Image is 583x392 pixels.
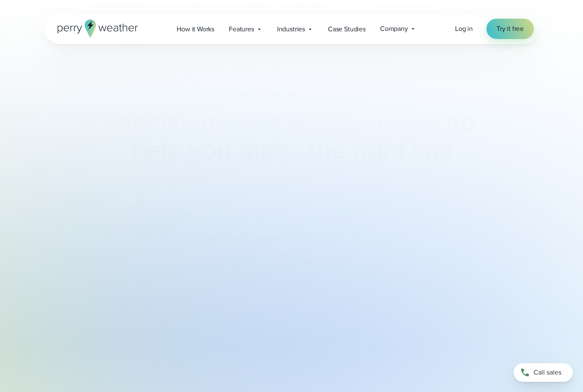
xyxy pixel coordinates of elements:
[486,19,534,39] a: Try it free
[177,24,214,34] span: How it Works
[497,24,524,34] span: Try it free
[229,24,254,34] span: Features
[328,24,366,34] span: Case Studies
[277,24,305,34] span: Industries
[514,363,573,382] a: Call sales
[533,367,561,378] span: Call sales
[380,24,408,34] span: Company
[455,24,473,34] a: Log in
[169,20,222,38] a: How it Works
[321,20,373,38] a: Case Studies
[455,24,473,33] span: Log in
